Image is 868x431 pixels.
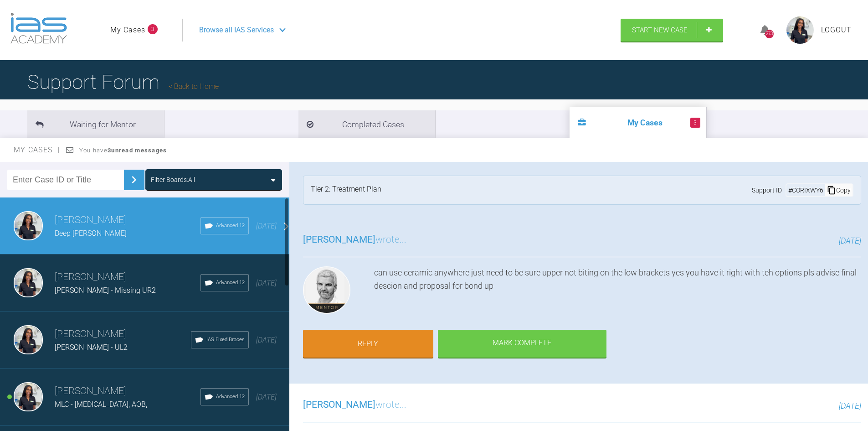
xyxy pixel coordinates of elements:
[14,325,43,354] img: Mariam Samra
[786,16,814,44] img: profile.png
[303,399,375,410] span: [PERSON_NAME]
[199,24,274,36] span: Browse all IAS Services
[27,110,164,138] li: Waiting for Mentor
[839,236,861,245] span: [DATE]
[55,286,156,295] span: [PERSON_NAME] - Missing UR2
[690,118,700,128] span: 3
[765,30,774,38] div: 273
[786,185,825,195] div: # CORIXWY6
[256,393,277,401] span: [DATE]
[55,400,147,409] span: MLC - [MEDICAL_DATA], AOB,
[303,330,433,358] a: Reply
[570,107,706,138] li: My Cases
[839,401,861,410] span: [DATE]
[216,279,245,287] span: Advanced 12
[374,266,861,317] div: can use ceramic anywhere just need to be sure upper not biting on the low brackets yes you have i...
[216,393,245,401] span: Advanced 12
[303,397,406,413] h3: wrote...
[821,24,852,36] a: Logout
[151,175,195,185] div: Filter Boards: All
[14,211,43,240] img: Mariam Samra
[79,147,167,154] span: You have
[303,232,406,248] h3: wrote...
[216,222,245,230] span: Advanced 12
[127,172,141,187] img: chevronRight.28bd32b0.svg
[55,213,200,228] h3: [PERSON_NAME]
[256,279,277,287] span: [DATE]
[752,185,782,195] span: Support ID
[108,147,167,154] strong: 3 unread messages
[298,110,435,138] li: Completed Cases
[55,384,200,399] h3: [PERSON_NAME]
[14,145,61,154] span: My Cases
[110,24,145,36] a: My Cases
[256,336,277,344] span: [DATE]
[10,13,67,44] img: logo-light.3e3ef733.png
[632,26,688,34] span: Start New Case
[148,24,158,34] span: 3
[311,183,381,197] div: Tier 2: Treatment Plan
[55,270,200,285] h3: [PERSON_NAME]
[7,170,124,190] input: Enter Case ID or Title
[303,234,375,245] span: [PERSON_NAME]
[27,66,219,98] h1: Support Forum
[14,382,43,411] img: Mariam Samra
[169,82,219,91] a: Back to Home
[825,184,853,196] div: Copy
[55,327,191,342] h3: [PERSON_NAME]
[55,229,127,238] span: Deep [PERSON_NAME]
[14,268,43,297] img: Mariam Samra
[256,222,277,230] span: [DATE]
[621,19,723,42] a: Start New Case
[55,343,128,352] span: [PERSON_NAME] - UL2
[438,330,606,358] div: Mark Complete
[206,336,245,344] span: IAS Fixed Braces
[303,266,350,314] img: Ross Hobson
